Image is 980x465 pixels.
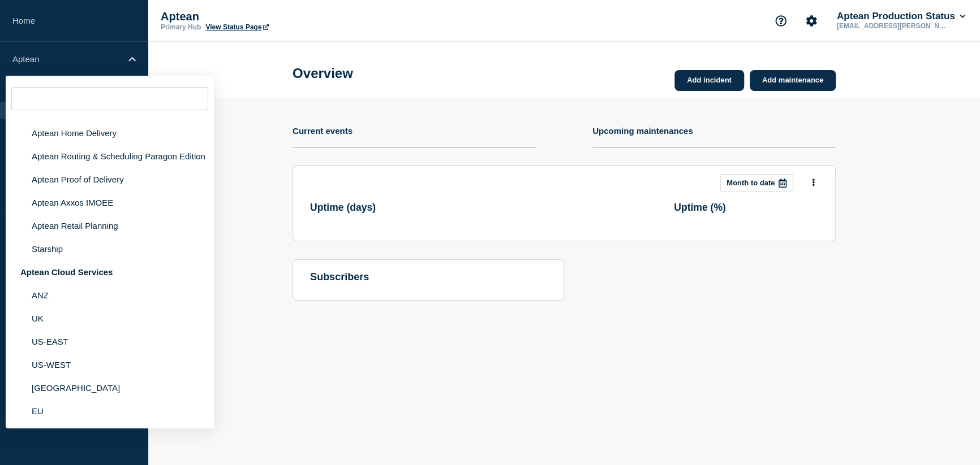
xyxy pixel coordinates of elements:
[727,179,775,187] p: Month to date
[592,126,693,136] h4: Upcoming maintenances
[205,23,268,31] a: View Status Page
[674,202,726,214] h3: Uptime ( % )
[6,237,214,260] li: Starship
[12,54,121,64] p: Aptean
[6,399,214,423] li: EU
[161,23,201,31] p: Primary Hub
[769,9,793,33] button: Support
[293,126,353,136] h4: Current events
[161,10,387,23] p: Aptean
[293,66,353,81] h1: Overview
[6,284,214,307] li: ANZ
[6,145,214,168] li: Aptean Routing & Scheduling Paragon Edition
[6,168,214,191] li: Aptean Proof of Delivery
[835,11,968,22] button: Aptean Production Status
[6,191,214,214] li: Aptean Axxos IMOEE
[6,307,214,330] li: UK
[6,214,214,237] li: Aptean Retail Planning
[800,9,823,33] button: Account settings
[6,260,214,284] div: Aptean Cloud Services
[835,22,952,30] p: [EMAIL_ADDRESS][PERSON_NAME][DOMAIN_NAME]
[310,271,547,283] h4: subscribers
[310,202,376,214] h3: Uptime ( days )
[720,174,793,192] button: Month to date
[674,70,744,91] a: Add incident
[6,376,214,399] li: [GEOGRAPHIC_DATA]
[6,353,214,376] li: US-WEST
[6,330,214,353] li: US-EAST
[6,121,214,145] li: Aptean Home Delivery
[750,70,836,91] a: Add maintenance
